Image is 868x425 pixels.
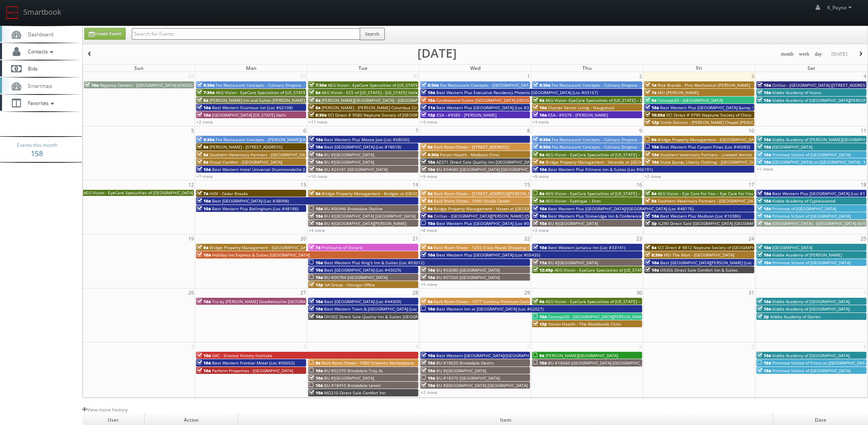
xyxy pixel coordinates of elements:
span: 10a [421,274,435,280]
span: 10a [645,159,659,165]
span: AEG Vision - EyeCare Specialties of [US_STATE] – [PERSON_NAME] Eye Care [546,152,692,157]
span: BU #[GEOGRAPHIC_DATA] [324,375,374,381]
span: 8a [421,299,433,304]
span: 11a [533,260,547,265]
span: Best [GEOGRAPHIC_DATA][PERSON_NAME] (Loc #32091) [660,260,769,265]
span: 10a [309,274,323,280]
span: Forum Health - Modesto Clinic [440,152,500,157]
span: Kiddie Academy of [GEOGRAPHIC_DATA] [772,353,850,358]
span: Best Western Hotel Universel Drummondville (Loc #67019) [212,166,328,172]
span: Forum Health - The Woodlands Clinic [548,321,621,327]
span: 6:30a [533,82,550,88]
span: Smile Doctors - [PERSON_NAME] Chapel [PERSON_NAME] Orthodontics [661,119,799,125]
span: 10a [197,299,211,304]
span: 8:30a [645,252,663,258]
span: 10a [757,206,771,211]
span: 10a [533,360,547,366]
span: 10a [421,166,435,172]
span: Kiddie Academy of [PERSON_NAME] [772,252,842,258]
span: BU #18370 [GEOGRAPHIC_DATA] [436,375,500,381]
span: AEG Vision - Eyetique – Eton [546,198,601,204]
span: [GEOGRAPHIC_DATA] [772,245,812,250]
span: 12p [421,112,435,118]
span: 7a [645,90,656,95]
span: Bridge Property Management - [GEOGRAPHIC_DATA] at [GEOGRAPHIC_DATA] [210,245,358,250]
span: 10a [757,360,771,366]
span: 9a [533,97,544,103]
span: [PERSON_NAME] Inn and Suites [PERSON_NAME] [210,97,305,103]
span: Favorites [24,99,56,106]
span: 10a [421,97,435,103]
span: SCI Direct # 9812 Neptune Society of [GEOGRAPHIC_DATA] [658,245,772,250]
span: BU #[GEOGRAPHIC_DATA] [548,260,598,265]
span: 10a [757,306,771,312]
span: Best Western Plus Fillmore Inn & Suites (Loc #06191) [548,166,653,172]
span: 10a [533,166,547,172]
span: Primrose School of [GEOGRAPHIC_DATA] [772,152,850,157]
span: 10a [309,267,323,273]
span: 8a [421,198,433,204]
span: 10a [309,314,323,319]
span: Bridge Property Management - Bridges at [GEOGRAPHIC_DATA] [322,191,446,196]
span: 9a [645,198,656,204]
span: 10a [757,159,771,165]
span: Best Western Plus Canyon Pines (Loc #45083) [660,144,750,150]
span: IL290 Direct Sale [GEOGRAPHIC_DATA] [GEOGRAPHIC_DATA][PERSON_NAME][GEOGRAPHIC_DATA] [658,220,847,226]
span: 1a [645,82,656,88]
span: Best [GEOGRAPHIC_DATA] (Loc #44309) [324,299,401,304]
span: 10a [533,314,547,319]
span: Rack Room Shoes - 1080 Oneonta Marketplace [322,360,414,366]
span: SCI Direct # 9795 Neptune Society of Chico [666,112,751,118]
a: +2 more [645,173,661,179]
input: Search for Events [132,28,360,40]
span: AEG Vision - EyeCare Specialties of [GEOGRAPHIC_DATA] – [PERSON_NAME] Eyecare Associates ([PERSON... [83,190,305,196]
span: Best [GEOGRAPHIC_DATA] (Loc #38098) [212,198,289,204]
span: OH302 Direct Sale Quality Inn & Suites [GEOGRAPHIC_DATA] - [GEOGRAPHIC_DATA] [324,314,487,319]
span: BU #[GEOGRAPHIC_DATA] [GEOGRAPHIC_DATA] [436,382,528,388]
span: 10a [309,137,323,142]
span: 10a [645,144,659,150]
span: Best Western Plus Madison (Loc #10386) [660,213,741,219]
span: 8a [197,144,208,150]
a: +3 more [421,119,437,125]
span: Bridge Property Management - [GEOGRAPHIC_DATA] [658,137,760,142]
span: Rack Room Shoes - 1090 Olinda Center [434,198,510,204]
span: Best Western Inn at [GEOGRAPHIC_DATA] (Loc #62027) [436,306,543,312]
span: 10a [421,306,435,312]
span: MSI The Mart - [GEOGRAPHIC_DATA] [664,252,734,258]
a: View more history [82,406,128,413]
span: 10a [197,112,211,118]
span: 10a [757,368,771,373]
span: 8a [309,97,320,103]
span: 10a [421,375,435,381]
span: 8a [645,245,656,250]
span: BU #00946 Brookdale Skyline [324,206,383,211]
span: Regency Centers - [GEOGRAPHIC_DATA] (63020) [100,82,192,88]
span: Cirillas - [GEOGRAPHIC_DATA][PERSON_NAME] ([STREET_ADDRESS]) [434,213,564,219]
span: 10a [533,220,547,226]
span: 8a [421,245,433,250]
span: Primrose School of [GEOGRAPHIC_DATA] [772,213,850,219]
span: Best Western Plus [GEOGRAPHIC_DATA] (Loc #35038) [436,105,540,110]
span: 10a [421,353,435,358]
span: 10a [757,245,771,250]
span: 10a [309,213,323,219]
a: +10 more [309,173,327,179]
span: BU #18410 Brookdale Lenoir [324,382,381,388]
span: 10a [757,220,771,226]
span: State &amp; Liberty Clothing - [GEOGRAPHIC_DATA] - [GEOGRAPHIC_DATA], [GEOGRAPHIC_DATA] [660,159,847,165]
span: 10a [309,206,323,211]
a: +9 more [421,173,437,179]
span: 6:30a [197,82,214,88]
span: 10a [645,213,659,219]
span: 10a [85,82,99,88]
span: 10a [757,252,771,258]
span: Best Western Plus Bellingham (Loc #48188) [212,206,298,211]
span: Concept3D - [GEOGRAPHIC_DATA][PERSON_NAME] [548,314,645,319]
span: 10a [645,152,659,157]
h2: [DATE] [417,49,457,57]
span: 8a [421,191,433,196]
span: 10a [757,137,771,142]
span: HGV - Cedar Breaks [210,191,248,196]
span: 10a [197,198,211,204]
